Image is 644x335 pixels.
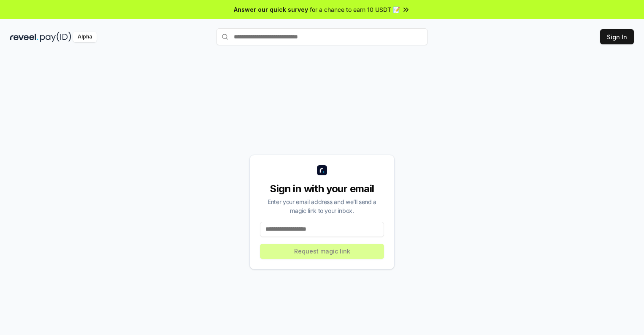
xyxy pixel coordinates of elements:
[310,5,400,14] span: for a chance to earn 10 USDT 📝
[317,165,327,175] img: logo_small
[234,5,308,14] span: Answer our quick survey
[260,197,384,215] div: Enter your email address and we’ll send a magic link to your inbox.
[40,32,71,42] img: pay_id
[73,32,97,42] div: Alpha
[600,29,634,44] button: Sign In
[10,32,38,42] img: reveel_dark
[260,182,384,196] div: Sign in with your email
